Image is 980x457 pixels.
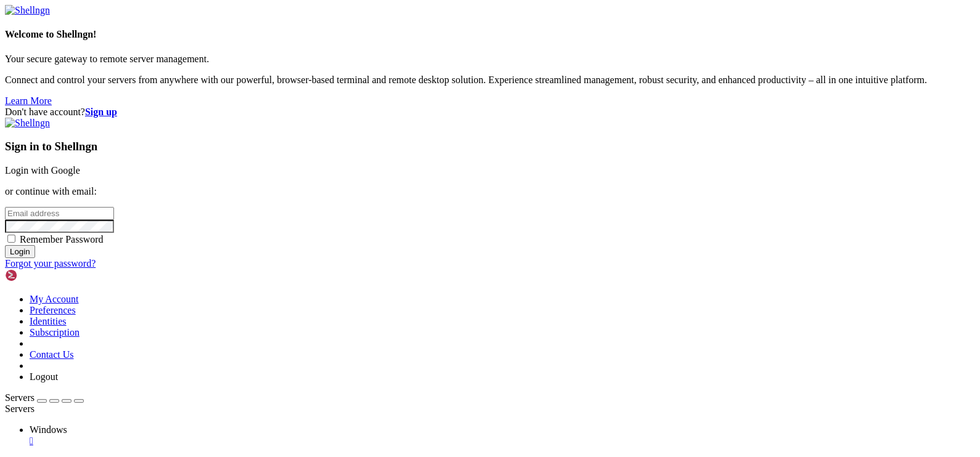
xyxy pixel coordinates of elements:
a: My Account [30,294,79,304]
img: Shellngn [5,118,50,129]
a: Login with Google [5,165,80,176]
a:  [30,435,975,447]
input: Email address [5,207,114,220]
h4: Welcome to Shellngn! [5,29,975,40]
a: Sign up [85,107,117,117]
p: or continue with email: [5,186,975,197]
div: Don't have account? [5,107,975,118]
span: Servers [5,392,35,403]
a: Logout [30,371,58,382]
p: Your secure gateway to remote server management. [5,54,975,65]
a: Subscription [30,327,80,338]
a: Preferences [30,305,76,315]
input: Login [5,245,35,258]
h3: Sign in to Shellngn [5,140,975,153]
a: Contact Us [30,349,74,360]
img: Shellngn [5,269,76,281]
a: Identities [30,316,67,326]
a: Servers [5,392,84,403]
a: Learn More [5,95,52,106]
p: Connect and control your servers from anywhere with our powerful, browser-based terminal and remo... [5,75,975,86]
div: Servers [5,403,975,415]
input: Remember Password [7,235,15,243]
a: Windows [30,424,975,447]
a: Forgot your password? [5,258,96,269]
span: Windows [30,424,67,435]
span: Remember Password [20,234,104,245]
img: Shellngn [5,5,50,16]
